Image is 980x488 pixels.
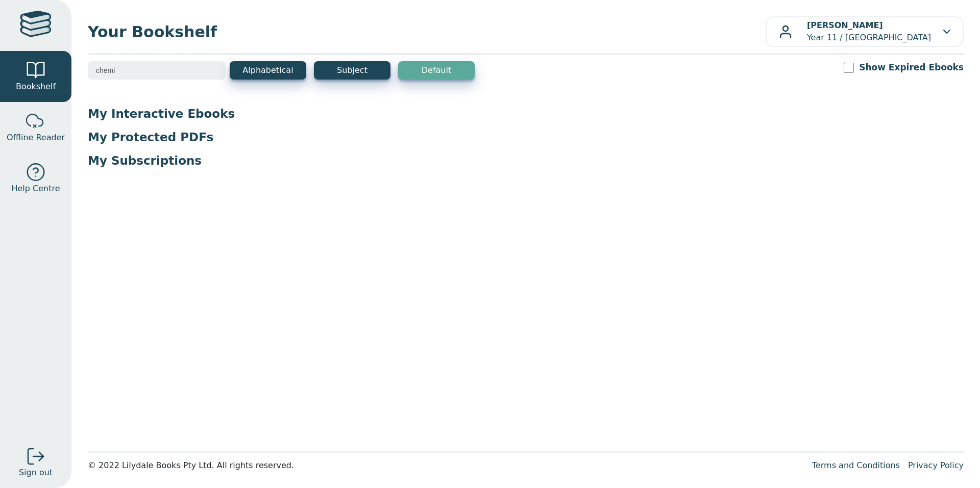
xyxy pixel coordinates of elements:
span: Your Bookshelf [88,20,766,43]
p: Year 11 / [GEOGRAPHIC_DATA] [807,19,931,44]
div: © 2022 Lilydale Books Pty Ltd. All rights reserved. [88,459,804,472]
span: Help Centre [11,183,60,195]
a: Terms and Conditions [812,460,900,470]
button: Default [398,61,475,80]
span: Sign out [19,467,53,479]
span: Offline Reader [7,132,65,144]
p: My Protected PDFs [88,130,964,145]
button: [PERSON_NAME]Year 11 / [GEOGRAPHIC_DATA] [766,16,964,47]
p: My Subscriptions [88,153,964,168]
b: [PERSON_NAME] [807,20,883,30]
a: Privacy Policy [908,460,964,470]
label: Show Expired Ebooks [859,61,964,74]
span: Bookshelf [16,81,56,93]
button: Subject [314,61,390,80]
p: My Interactive Ebooks [88,106,964,121]
input: Search bookshelf (E.g: psychology) [88,61,226,80]
button: Alphabetical [230,61,306,80]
